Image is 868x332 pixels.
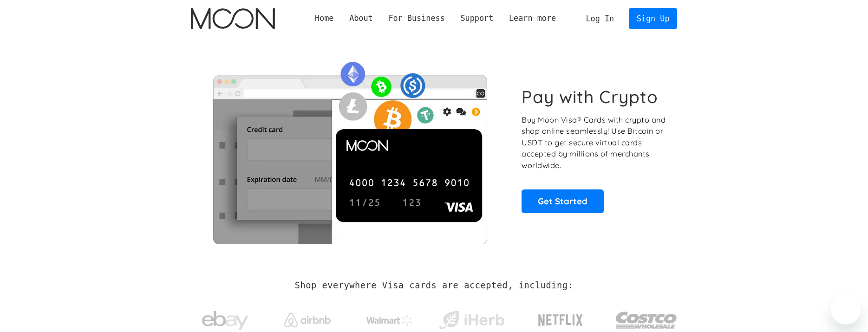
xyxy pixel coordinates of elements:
[831,295,861,325] iframe: Button to launch messaging window
[522,189,604,213] a: Get Started
[349,13,373,24] div: About
[273,304,342,332] a: Airbnb
[509,13,556,24] div: Learn more
[460,13,493,24] div: Support
[388,13,444,24] div: For Business
[522,114,667,171] p: Buy Moon Visa® Cards with crypto and shop online seamlessly! Use Bitcoin or USDT to get secure vi...
[522,86,658,107] h1: Pay with Crypto
[191,8,275,29] a: home
[501,13,564,24] div: Learn more
[295,280,573,291] h2: Shop everywhere Visa cards are accepted, including:
[578,8,622,29] a: Log In
[191,8,275,29] img: Moon Logo
[341,13,380,24] div: About
[629,8,677,29] a: Sign Up
[453,13,501,24] div: Support
[307,13,341,24] a: Home
[537,309,584,332] img: Netflix
[284,313,331,327] img: Airbnb
[381,13,453,24] div: For Business
[366,315,413,326] img: Walmart
[355,306,424,331] a: Walmart
[191,55,509,244] img: Moon Cards let you spend your crypto anywhere Visa is accepted.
